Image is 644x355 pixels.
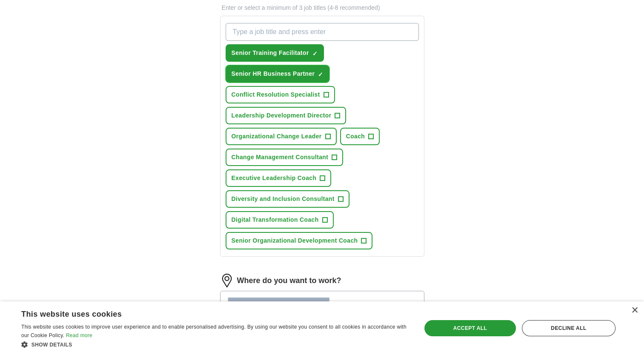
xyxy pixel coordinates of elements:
[232,69,315,78] span: Senior HR Business Partner
[312,50,318,57] span: ✓
[21,340,409,349] div: Show details
[232,215,319,224] span: Digital Transformation Coach
[232,174,317,183] span: Executive Leadership Coach
[232,236,358,245] span: Senior Organizational Development Coach
[522,320,615,336] div: Decline all
[318,71,323,78] span: ✓
[226,44,324,62] button: Senior Training Facilitator✓
[21,324,406,338] span: This website uses cookies to improve user experience and to enable personalised advertising. By u...
[232,195,335,203] span: Diversity and Inclusion Consultant
[232,153,329,162] span: Change Management Consultant
[346,132,365,141] span: Coach
[631,307,638,314] div: Close
[226,190,349,208] button: Diversity and Inclusion Consultant
[226,128,337,145] button: Organizational Change Leader
[226,169,332,187] button: Executive Leadership Coach
[424,320,516,336] div: Accept all
[226,211,334,229] button: Digital Transformation Coach
[66,332,92,338] a: Read more, opens a new window
[226,86,335,103] button: Conflict Resolution Specialist
[220,3,424,12] p: Enter or select a minimum of 3 job titles (4-8 recommended)
[31,342,72,348] span: Show details
[340,128,380,145] button: Coach
[226,65,330,83] button: Senior HR Business Partner✓
[226,232,373,249] button: Senior Organizational Development Coach
[220,274,234,287] img: location.png
[226,149,343,166] button: Change Management Consultant
[237,275,341,286] label: Where do you want to work?
[232,132,322,141] span: Organizational Change Leader
[232,111,332,120] span: Leadership Development Director
[226,107,346,124] button: Leadership Development Director
[21,306,388,319] div: This website uses cookies
[232,90,320,99] span: Conflict Resolution Specialist
[226,23,419,41] input: Type a job title and press enter
[232,49,309,57] span: Senior Training Facilitator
